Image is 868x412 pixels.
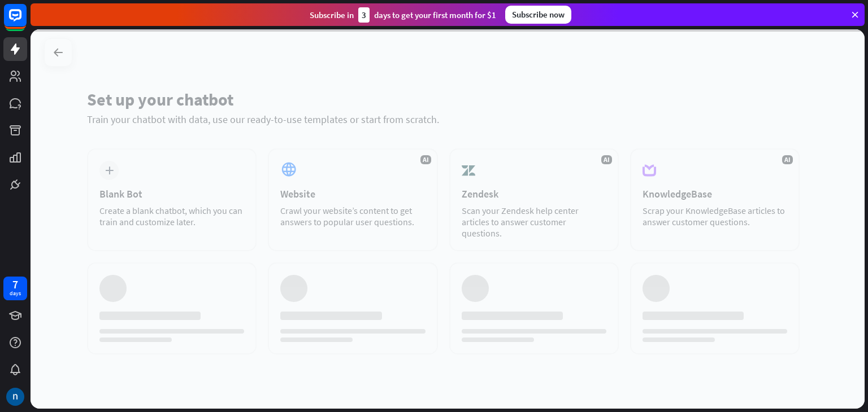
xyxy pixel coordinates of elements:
[310,7,496,23] div: Subscribe in days to get your first month for $1
[358,7,370,23] div: 3
[505,6,571,24] div: Subscribe now
[10,290,21,297] div: days
[12,279,18,290] div: 7
[3,277,27,300] a: 7 days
